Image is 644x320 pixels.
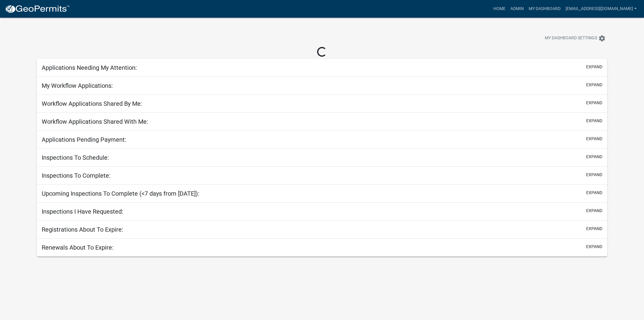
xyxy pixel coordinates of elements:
[586,64,602,70] button: expand
[540,32,611,44] button: My Dashboard Settingssettings
[586,208,602,214] button: expand
[42,172,110,179] h5: Inspections To Complete:
[42,82,113,89] h5: My Workflow Applications:
[586,82,602,88] button: expand
[586,226,602,232] button: expand
[526,3,563,15] a: My Dashboard
[42,208,123,215] h5: Inspections I Have Requested:
[586,100,602,106] button: expand
[586,172,602,178] button: expand
[586,118,602,124] button: expand
[586,244,602,250] button: expand
[42,190,199,197] h5: Upcoming Inspections To Complete (<7 days from [DATE]):
[491,3,508,15] a: Home
[586,136,602,142] button: expand
[42,226,123,233] h5: Registrations About To Expire:
[42,100,142,107] h5: Workflow Applications Shared By Me:
[545,35,597,42] span: My Dashboard Settings
[42,244,114,251] h5: Renewals About To Expire:
[586,190,602,196] button: expand
[42,118,148,125] h5: Workflow Applications Shared With Me:
[586,154,602,160] button: expand
[508,3,526,15] a: Admin
[42,136,126,143] h5: Applications Pending Payment:
[42,64,137,71] h5: Applications Needing My Attention:
[598,35,606,42] i: settings
[42,154,109,161] h5: Inspections To Schedule:
[563,3,639,15] a: [EMAIL_ADDRESS][DOMAIN_NAME]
